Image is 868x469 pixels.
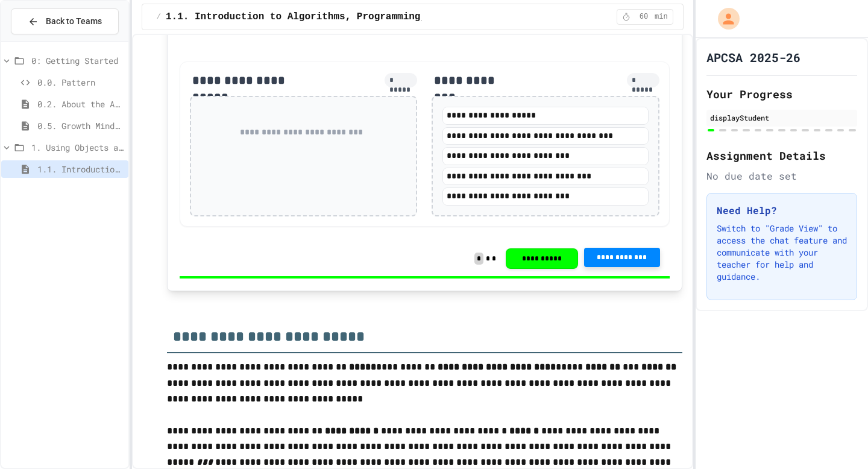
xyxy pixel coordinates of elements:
[37,76,124,89] span: 0.0. Pattern
[634,12,653,22] span: 60
[37,163,124,175] span: 1.1. Introduction to Algorithms, Programming, and Compilers
[706,169,857,183] div: No due date set
[31,141,124,154] span: 1. Using Objects and Methods
[717,222,847,283] p: Switch to "Grade View" to access the chat feature and communicate with your teacher for help and ...
[157,12,161,22] span: /
[706,86,857,102] h2: Your Progress
[37,119,124,132] span: 0.5. Growth Mindset
[710,112,854,123] div: displayStudent
[705,5,743,33] div: My Account
[166,10,508,24] span: 1.1. Introduction to Algorithms, Programming, and Compilers
[717,203,847,218] h3: Need Help?
[11,8,119,34] button: Back to Teams
[655,12,668,22] span: min
[46,15,102,28] span: Back to Teams
[37,98,124,110] span: 0.2. About the AP CSA Exam
[31,54,124,67] span: 0: Getting Started
[706,49,800,66] h1: APCSA 2025-26
[706,147,857,164] h2: Assignment Details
